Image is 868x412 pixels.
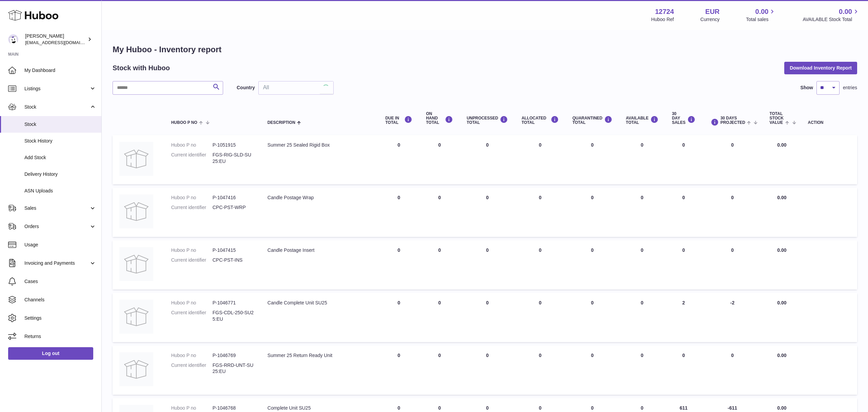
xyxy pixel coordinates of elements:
span: Cases [24,278,96,285]
div: QUARANTINED Total [572,116,612,125]
dd: P-1046769 [213,352,254,359]
td: 0 [378,135,419,184]
td: 0 [619,188,665,237]
div: UNPROCESSED Total [467,116,508,125]
span: Add Stock [24,154,96,161]
dt: Current identifier [171,152,213,165]
h1: My Huboo - Inventory report [113,44,857,55]
span: ASN Uploads [24,188,96,194]
span: Invoicing and Payments [24,260,89,266]
strong: 12724 [655,7,674,16]
img: product image [119,142,153,176]
dt: Huboo P no [171,405,213,411]
td: 0 [419,188,460,237]
td: 2 [665,293,702,342]
div: [PERSON_NAME] [25,33,86,46]
td: -2 [702,293,763,342]
div: Candle Postage Insert [268,247,372,254]
span: Total sales [746,16,776,23]
div: Huboo Ref [651,16,674,23]
div: Candle Complete Unit SU25 [268,300,372,306]
a: 0.00 AVAILABLE Stock Total [803,7,860,23]
span: Stock History [24,138,96,144]
strong: EUR [705,7,719,16]
td: 0 [665,240,702,289]
div: AVAILABLE Total [626,116,658,125]
dt: Huboo P no [171,142,213,148]
dd: FGS-RIG-SLD-SU25:EU [213,152,254,165]
span: 30 DAYS PROJECTED [721,116,745,125]
div: Currency [701,16,720,23]
h2: Stock with Huboo [113,63,170,73]
dt: Huboo P no [171,247,213,254]
td: 0 [665,345,702,395]
span: AVAILABLE Stock Total [803,16,860,23]
td: 0 [419,135,460,184]
span: 0 [591,142,594,148]
td: 0 [515,345,566,395]
td: 0 [619,135,665,184]
td: 0 [619,345,665,395]
span: 0.00 [777,142,786,148]
dd: CPC-PST-INS [213,257,254,263]
td: 0 [702,240,763,289]
span: 0.00 [755,7,769,16]
span: Total stock value [769,112,784,125]
span: entries [843,85,857,91]
td: 0 [419,240,460,289]
img: internalAdmin-12724@internal.huboo.com [8,34,18,44]
label: Show [801,85,813,91]
span: Delivery History [24,171,96,177]
span: 0.00 [777,247,786,253]
img: product image [119,300,153,334]
span: 0.00 [777,405,786,411]
td: 0 [665,188,702,237]
div: ON HAND Total [426,112,453,125]
dd: P-1051915 [213,142,254,148]
span: Sales [24,205,89,211]
td: 0 [460,188,515,237]
div: DUE IN TOTAL [385,116,412,125]
span: 0.00 [777,353,786,358]
span: Stock [24,121,96,128]
span: [EMAIL_ADDRESS][DOMAIN_NAME] [25,40,100,45]
span: Huboo P no [171,120,197,125]
div: ALLOCATED Total [521,116,559,125]
td: 0 [515,135,566,184]
dd: FGS-CDL-250-SU25:EU [213,310,254,322]
span: My Dashboard [24,67,96,74]
dd: FGS-RRD-UNT-SU25:EU [213,362,254,375]
td: 0 [419,345,460,395]
td: 0 [619,293,665,342]
div: Summer 25 Return Ready Unit [268,352,372,359]
span: Channels [24,297,96,303]
span: 0.00 [777,300,786,305]
td: 0 [419,293,460,342]
dt: Current identifier [171,204,213,211]
div: 30 DAY SALES [672,112,695,125]
span: Orders [24,223,89,230]
td: 0 [378,293,419,342]
td: 0 [460,135,515,184]
dd: CPC-PST-WRP [213,204,254,211]
img: product image [119,247,153,281]
img: product image [119,352,153,386]
td: 0 [515,188,566,237]
span: 0 [591,195,594,200]
td: 0 [460,293,515,342]
span: 0 [591,247,594,253]
td: 0 [702,188,763,237]
dt: Current identifier [171,362,213,375]
span: Listings [24,86,89,92]
td: 0 [619,240,665,289]
div: Action [808,120,850,125]
dd: P-1046768 [213,405,254,411]
div: Candle Postage Wrap [268,194,372,201]
a: Log out [8,347,93,359]
span: 0.00 [839,7,852,16]
td: 0 [515,240,566,289]
dt: Huboo P no [171,352,213,359]
span: Returns [24,333,96,340]
div: Summer 25 Sealed Rigid Box [268,142,372,148]
dt: Huboo P no [171,194,213,201]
